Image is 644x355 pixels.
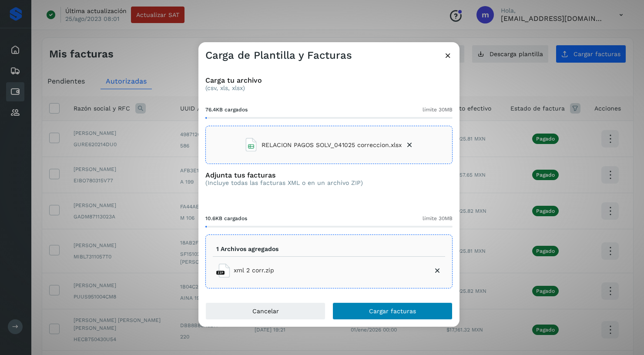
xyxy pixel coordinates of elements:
[205,49,352,62] h3: Carga de Plantilla y Facturas
[216,245,278,253] p: 1 Archivos agregados
[262,141,402,150] span: RELACION PAGOS SOLV_041025 correccion.xlsx
[332,302,453,320] button: Cargar facturas
[423,106,453,114] span: límite 30MB
[369,308,416,314] span: Cargar facturas
[205,84,453,92] p: (csv, xls, xlsx)
[205,179,363,187] p: (Incluye todas las facturas XML o en un archivo ZIP)
[423,214,453,222] span: límite 30MB
[252,308,279,314] span: Cancelar
[205,302,325,320] button: Cancelar
[205,171,363,179] h3: Adjunta tus facturas
[205,106,248,114] span: 76.4KB cargados
[234,266,274,275] span: xml 2 corr.zip
[205,76,453,84] h3: Carga tu archivo
[205,214,247,222] span: 10.6KB cargados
